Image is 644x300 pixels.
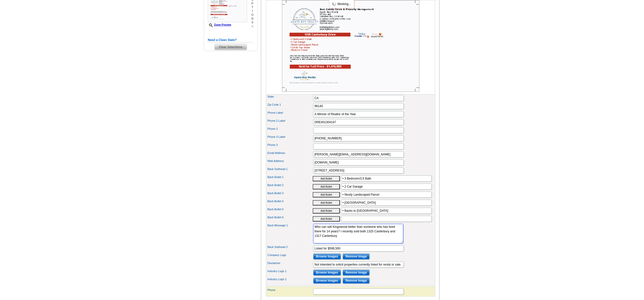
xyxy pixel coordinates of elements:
span: n [251,17,254,21]
label: Disclaimer [267,261,313,265]
input: Browse Images [313,253,341,260]
span: » [251,24,254,28]
label: Email Address [267,151,313,155]
label: State [267,95,313,99]
button: Add Bullet [313,216,340,222]
label: Phone 2 Label [267,119,313,123]
label: Phone 2 [267,127,313,131]
label: Back Bullet 4 [267,199,313,203]
label: Back Subhead 1 [267,167,313,171]
button: Add Bullet [313,200,340,205]
input: Remove Image [343,278,370,284]
label: Back Bullet 1 [267,175,313,179]
label: Zip Code 1 [267,103,313,107]
button: Add Bullet [313,184,340,189]
span: Clear Selections [215,44,247,50]
span: i [251,9,254,13]
img: Z18874923_00001_2.jpg [282,0,419,92]
label: Phone 3 Label [267,135,313,139]
label: Industry Logo 1 [267,269,313,273]
label: Back Bullet 6 [267,215,313,220]
span: o [251,13,254,17]
iframe: LiveChat chat widget [543,183,644,300]
textarea: Who can sell Kingswood better than someone who has lived there for 14 years? I recently sold both... [313,224,403,243]
label: Back Bullet 5 [267,207,313,211]
span: t [251,6,254,9]
label: Phone Label [267,111,313,115]
span: p [251,2,254,6]
label: Web Address [267,159,313,163]
a: Zoom Preview [208,23,231,26]
button: Add Bullet [313,176,340,181]
label: Phone [267,288,313,292]
input: Browse Images [313,278,341,284]
input: Remove Image [343,253,370,260]
label: Back Subhead 2 [267,245,313,249]
input: Browse Images [313,270,341,276]
button: Add Bullet [313,192,340,197]
button: Add Bullet [313,208,340,213]
label: Phone 3 [267,143,313,147]
span: s [251,21,254,24]
h5: Need a Clean Slate? [208,38,254,42]
input: Remove Image [343,270,370,276]
img: loading... [332,2,336,6]
label: Back Bullet 3 [267,191,313,195]
label: Industry Logo 2 [267,277,313,281]
label: Back Message 1 [267,223,313,228]
label: Back Bullet 2 [267,183,313,187]
label: Company Logo [267,253,313,257]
